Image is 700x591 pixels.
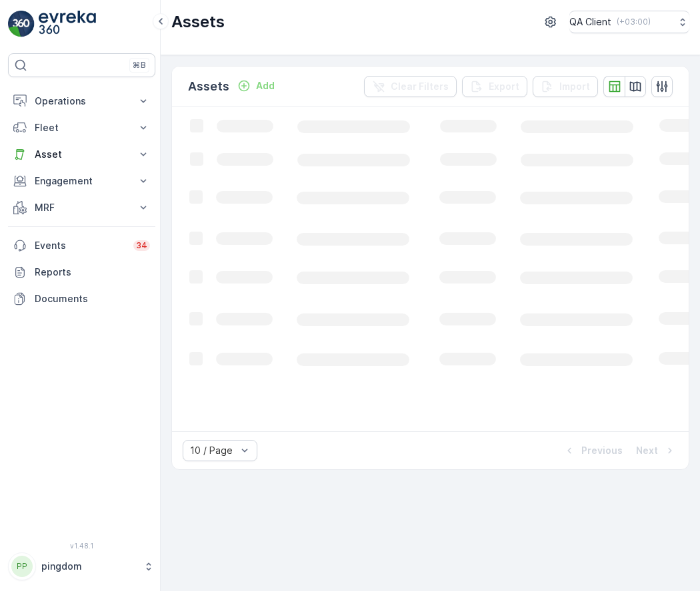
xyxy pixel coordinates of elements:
[35,292,150,305] p: Documents
[133,60,146,71] p: ⌘B
[569,15,611,29] p: QA Client
[569,11,689,33] button: QA Client(+03:00)
[11,556,33,577] div: PP
[489,80,519,93] p: Export
[35,201,129,214] p: MRF
[171,11,225,33] p: Assets
[364,76,457,97] button: Clear Filters
[256,79,275,93] p: Add
[8,552,155,580] button: PPpingdom
[8,88,155,114] button: Operations
[617,17,651,27] p: ( +03:00 )
[581,444,623,457] p: Previous
[41,560,137,573] p: pingdom
[391,80,449,93] p: Clear Filters
[559,80,590,93] p: Import
[39,11,96,37] img: logo_light-DOdMpM7g.png
[35,95,129,108] p: Operations
[8,542,155,550] span: v 1.48.1
[561,443,624,459] button: Previous
[35,239,125,252] p: Events
[636,444,658,457] p: Next
[462,76,527,97] button: Export
[188,77,229,96] p: Assets
[533,76,598,97] button: Import
[35,266,150,279] p: Reports
[232,78,280,94] button: Add
[635,443,678,459] button: Next
[8,11,35,37] img: logo
[35,121,129,134] p: Fleet
[8,286,155,312] a: Documents
[35,174,129,188] p: Engagement
[35,148,129,161] p: Asset
[8,114,155,141] button: Fleet
[136,240,147,251] p: 34
[8,194,155,221] button: MRF
[8,232,155,259] a: Events34
[8,141,155,168] button: Asset
[8,259,155,286] a: Reports
[8,168,155,194] button: Engagement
